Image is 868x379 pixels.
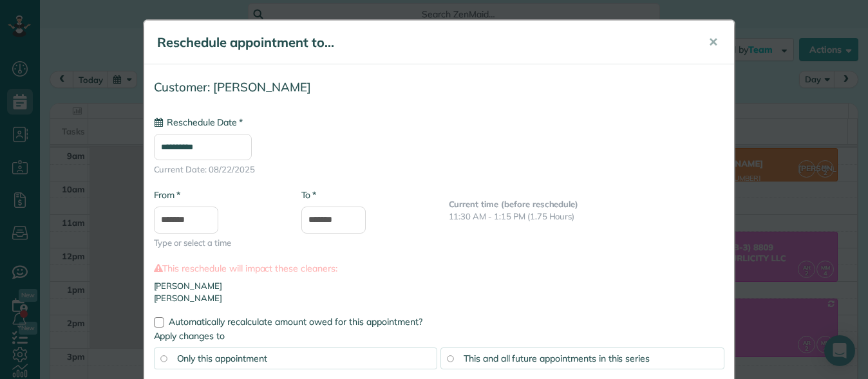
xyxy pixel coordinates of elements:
[154,292,724,304] li: [PERSON_NAME]
[169,316,422,328] span: Automatically recalculate amount owed for this appointment?
[154,262,724,275] label: This reschedule will impact these cleaners:
[154,280,724,292] li: [PERSON_NAME]
[154,163,724,176] span: Current Date: 08/22/2025
[160,355,167,362] input: Only this appointment
[154,329,724,342] label: Apply changes to
[157,33,690,51] h5: Reschedule appointment to...
[449,199,579,209] b: Current time (before reschedule)
[177,353,267,364] span: Only this appointment
[464,353,650,364] span: This and all future appointments in this series
[708,35,718,50] span: ✕
[447,355,453,362] input: This and all future appointments in this series
[449,210,724,223] p: 11:30 AM - 1:15 PM (1.75 Hours)
[154,80,724,94] h4: Customer: [PERSON_NAME]
[301,189,316,201] label: To
[154,116,243,129] label: Reschedule Date
[154,237,282,249] span: Type or select a time
[154,189,180,201] label: From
